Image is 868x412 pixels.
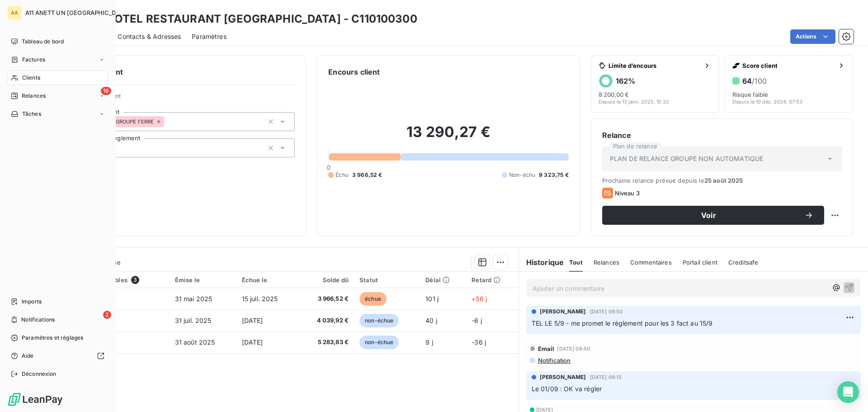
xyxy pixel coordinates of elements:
span: Relances [594,259,619,266]
h3: SNC HOTEL RESTAURANT [GEOGRAPHIC_DATA] - C110100300 [80,11,417,27]
span: -6 j [472,317,482,324]
span: A11 ANETT UN [GEOGRAPHIC_DATA] [25,9,129,16]
span: Non-échu [509,171,535,179]
span: [DATE] [242,338,263,346]
span: Niveau 3 [615,189,640,197]
h6: Informations client [55,66,295,77]
span: Notification [537,357,571,364]
span: Le 01/09 : OK va régler [532,385,602,393]
span: -36 j [472,338,486,346]
span: Clients [22,74,40,82]
span: Paramètres [192,32,226,41]
span: Risque faible [732,91,768,98]
span: [DATE] 09:15 [590,374,622,380]
span: Voir [613,212,804,219]
span: 31 juil. 2025 [175,317,212,324]
span: Contacts & Adresses [118,32,181,41]
span: 2 [103,311,111,319]
span: [DATE] 08:50 [557,346,590,351]
span: Tout [569,259,583,266]
span: +56 j [472,295,487,303]
span: Tâches [22,110,41,118]
span: Factures [22,56,45,64]
div: Délai [425,276,461,284]
h6: Relance [602,130,842,141]
h2: 13 290,27 € [328,123,568,150]
div: Émise le [175,276,231,284]
span: Depuis le 10 déc. 2024, 07:53 [732,99,802,104]
button: Voir [602,206,824,225]
span: 31 mai 2025 [175,295,212,303]
span: TEL LE 5/9 - me promet le règlement pour les 3 fact au 15/9 [532,319,713,327]
div: Open Intercom Messenger [837,381,859,403]
span: 9 323,75 € [539,171,569,179]
span: 101 j [425,295,439,303]
span: 40 j [425,317,437,324]
span: 3 [131,276,139,284]
span: Email [538,345,555,352]
span: Échu [335,171,349,179]
span: Notifications [21,316,55,324]
button: Actions [790,29,835,44]
span: [DATE] [242,317,263,324]
span: 0 [327,164,330,171]
span: Commentaires [630,259,672,266]
span: non-échue [359,336,399,349]
span: Déconnexion [22,370,57,378]
span: PLAN DE RELANCE GROUPE NON AUTOMATIQUE [610,154,764,163]
div: Solde dû [303,276,349,284]
span: 5 283,83 € [303,338,349,347]
span: Creditsafe [728,259,759,266]
span: Score client [742,62,834,69]
span: non-échue [359,314,399,327]
span: 3 966,52 € [303,294,349,303]
span: Imports [22,298,42,306]
span: Relances [22,92,46,100]
div: AA [7,5,22,20]
span: [PERSON_NAME] [540,373,586,381]
span: Prochaine relance prévue depuis le [602,177,842,184]
span: 9 j [425,338,433,346]
a: Aide [7,349,108,363]
span: 8 200,00 € [599,91,629,98]
button: Limite d’encours162%8 200,00 €Depuis le 13 janv. 2025, 15:32 [591,55,720,113]
div: Retard [472,276,513,284]
span: 31 août 2025 [175,338,215,346]
div: Statut [359,276,415,284]
span: Portail client [683,259,717,266]
span: Paramètres et réglages [22,334,83,342]
span: 16 [101,87,111,95]
span: [PERSON_NAME] [540,308,586,316]
h6: Historique [519,257,564,268]
input: Ajouter une valeur [164,118,171,126]
span: Propriétés Client [73,92,295,105]
div: Échue le [242,276,292,284]
span: 4 039,92 € [303,316,349,325]
h6: Encours client [328,66,380,77]
div: Pièces comptables [71,276,164,284]
h6: 162 % [616,76,635,85]
span: Limite d’encours [609,62,700,69]
button: Score client64/100Risque faibleDepuis le 10 déc. 2024, 07:53 [725,55,854,113]
span: Aide [22,352,34,360]
span: GROUPE FERRE [116,119,154,124]
span: Tableau de bord [22,38,64,46]
span: [DATE] 09:50 [590,309,623,314]
span: 25 août 2025 [704,177,743,184]
h6: 64 [742,76,767,85]
img: Logo LeanPay [7,392,63,407]
span: 3 966,52 € [352,171,382,179]
span: échue [359,292,387,306]
span: 15 juil. 2025 [242,295,278,303]
span: /100 [752,76,767,85]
